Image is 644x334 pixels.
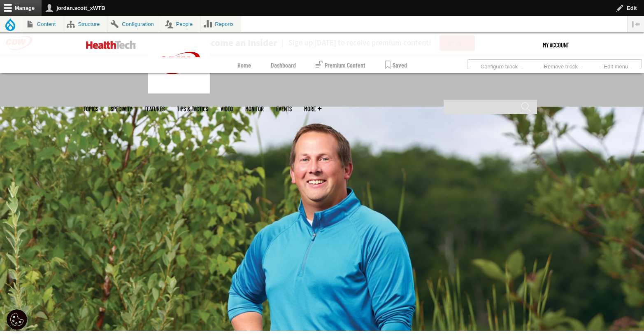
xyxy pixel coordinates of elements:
button: Open Preferences [7,309,27,330]
a: Features [144,106,165,112]
span: Specialty [111,106,132,112]
a: Video [221,106,233,112]
a: Edit menu [601,61,631,70]
div: Cookie Settings [7,309,27,330]
span: More [304,106,321,112]
a: Configuration [107,16,161,32]
a: Events [276,106,292,112]
a: MonITor [245,106,264,112]
a: Content [22,16,63,32]
span: Topics [84,106,98,112]
a: Home [237,57,251,73]
a: Dashboard [271,57,296,73]
a: Premium Content [316,57,365,73]
div: User menu [543,33,569,57]
a: Configure block [477,61,521,70]
a: CDW [148,87,210,96]
a: Structure [63,16,107,32]
img: Home [148,33,210,93]
img: Home [86,41,136,49]
button: Vertical orientation [628,16,644,32]
a: Remove block [541,61,581,70]
a: Tips & Tactics [177,106,208,112]
a: Saved [385,57,407,73]
a: My Account [543,33,569,57]
a: People [161,16,200,32]
a: Reports [200,16,241,32]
